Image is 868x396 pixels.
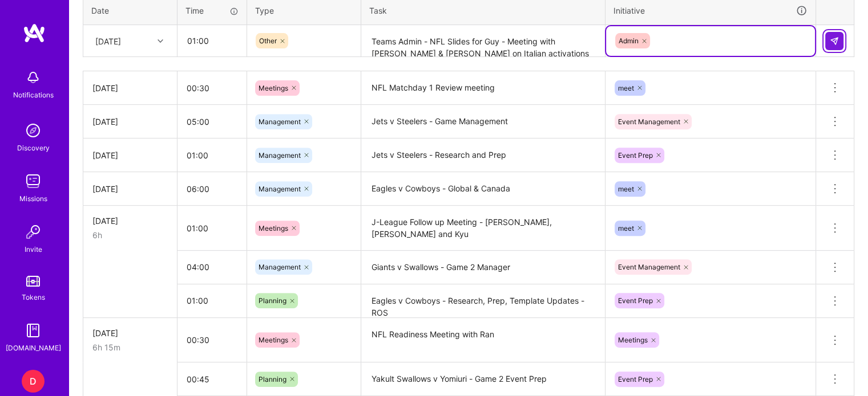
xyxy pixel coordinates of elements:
img: logo [23,23,46,43]
div: Initiative [613,4,808,17]
span: Event Management [618,263,680,271]
input: HH:MM [177,140,247,170]
textarea: Eagles v Cowboys - Research, Prep, Template Updates - ROS [362,285,604,317]
img: teamwork [22,170,45,193]
input: HH:MM [177,285,247,316]
div: [DATE] [95,35,121,47]
div: [DATE] [92,116,168,128]
span: meet [618,224,634,232]
span: Event Prep [618,151,653,160]
input: HH:MM [178,26,246,56]
div: Notifications [13,89,54,101]
span: Meetings [259,84,288,92]
span: Event Prep [618,296,653,305]
textarea: Giants v Swallows - Game 2 Manager [362,252,604,283]
div: [DATE] [92,215,168,227]
div: D [22,370,45,393]
span: Event Management [618,117,680,126]
div: [DATE] [92,82,168,94]
i: icon Chevron [158,38,163,44]
div: Discovery [17,142,50,154]
textarea: NFL Matchday 1 Review meeting [362,72,604,104]
div: [DATE] [92,183,168,195]
div: Invite [25,243,42,255]
span: Management [259,117,301,126]
a: D [19,370,47,393]
div: 6h [92,229,168,241]
span: Planning [259,296,286,305]
textarea: Jets v Steelers - Game Management [362,106,604,137]
textarea: NFL Readiness Meeting with Ran [362,319,604,362]
input: HH:MM [177,364,247,394]
span: Meetings [618,336,648,344]
img: bell [22,66,45,89]
span: Management [259,185,301,193]
span: Meetings [259,224,288,232]
img: Submit [830,36,839,46]
img: discovery [22,119,45,142]
img: tokens [26,276,40,287]
div: [DATE] [92,327,168,339]
div: Time [185,5,239,17]
span: Planning [259,375,286,383]
input: HH:MM [177,174,247,204]
textarea: Teams Admin - NFL Slides for Guy - Meeting with [PERSON_NAME] & [PERSON_NAME] on Italian activations [362,26,604,56]
div: Tokens [22,291,45,303]
span: Management [259,263,301,271]
span: Event Prep [618,375,653,383]
input: HH:MM [177,213,247,243]
input: HH:MM [177,252,247,282]
div: null [825,32,845,50]
img: Invite [22,221,45,243]
textarea: Jets v Steelers - Research and Prep [362,140,604,171]
textarea: Yakult Swallows v Yomiuri - Game 2 Event Prep [362,364,604,395]
input: HH:MM [177,107,247,137]
span: meet [618,185,634,193]
span: Meetings [259,336,288,344]
div: [DOMAIN_NAME] [6,342,61,354]
input: HH:MM [177,73,247,103]
span: Other [259,36,277,45]
img: guide book [22,319,45,342]
div: Missions [19,193,47,205]
div: 6h 15m [92,341,168,353]
span: Admin [619,36,639,45]
span: meet [618,84,634,92]
textarea: J-League Follow up Meeting - [PERSON_NAME], [PERSON_NAME] and Kyu [362,207,604,250]
textarea: Eagles v Cowboys - Global & Canada [362,173,604,205]
div: [DATE] [92,149,168,161]
span: Management [259,151,301,160]
input: HH:MM [177,325,247,355]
